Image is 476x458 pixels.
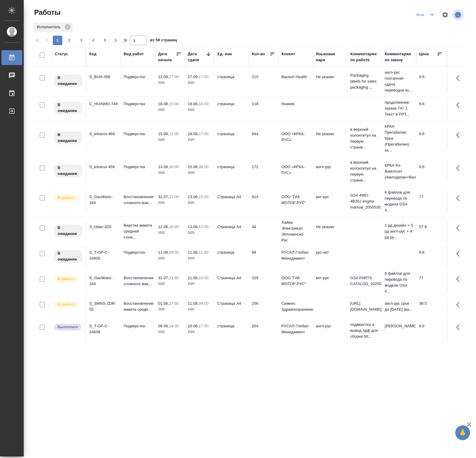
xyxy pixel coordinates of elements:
p: 2025 [188,329,211,335]
span: 🙏 [458,427,468,439]
td: 44 [249,221,278,242]
div: Вид работ [124,51,144,57]
p: 2025 [158,80,182,86]
div: S_krkarus-469 [89,131,118,137]
p: В ожидании [58,225,79,237]
div: Исполнитель [33,23,72,32]
td: Не указан [313,221,347,242]
td: Страница А4 [214,221,249,242]
div: Цена [419,51,429,57]
td: 9.6 [416,98,446,119]
div: Дата сдачи [188,51,206,63]
p: GS4 4WD-4B20J engine manual_2050526.p... [350,192,379,210]
p: Верстка макета средней слож... [124,222,152,240]
div: Исполнитель назначен, приступать к работе пока рано [53,249,83,263]
p: В работе [58,301,75,307]
p: в верхний колонтитул на первую страни... [350,159,379,183]
div: Исполнитель выполняет работу [53,194,83,202]
td: 2 543,20 ₽ [446,221,475,242]
p: 2025 [188,80,211,86]
div: Исполнитель назначен, приступать к работе пока рано [53,101,83,115]
p: GS4 PARTS CATALOG_20250714.pdf [350,275,379,287]
p: 11:00 [169,276,179,280]
span: 4 [88,37,98,43]
div: S_Haier-820 [89,224,118,230]
td: Не указан [313,128,347,149]
td: 2 016,00 ₽ [446,71,475,92]
td: 9.6 [416,161,446,182]
p: 6 файлов для перевода по модели GS4 4... [385,271,413,294]
div: Исполнитель назначен, приступать к работе пока рано [53,164,83,178]
td: Страница А4 [214,298,249,318]
div: S_GacMotor-164 [89,194,118,206]
div: Комментарии по заказу [385,51,413,63]
button: Здесь прячутся важные кнопки [453,98,467,112]
div: Кол-во [252,51,265,57]
p: В ожидании [58,75,79,87]
p: 2025 [188,255,211,261]
td: 9.6 [416,247,446,267]
p: 2025 [188,307,211,312]
p: 18:00 [199,102,208,106]
p: ООО "ГАК МОТОР РУС" [281,275,310,287]
p: Восстановление сложного мак... [124,275,152,287]
button: 4 [88,36,98,45]
p: 17:00 [199,75,208,79]
p: 15.08, [188,165,199,169]
p: [URL][DOMAIN_NAME].. [350,301,379,312]
p: 15:00 [169,102,179,106]
td: кит-рус [313,272,347,293]
p: Huawei [281,101,310,107]
p: 17:00 [169,75,179,79]
span: из 58 страниц [150,37,177,45]
div: Исполнитель выполняет работу [53,301,83,309]
button: Здесь прячутся важные кнопки [453,128,467,142]
td: Страница А4 [214,272,249,293]
p: 10:00 [199,276,208,280]
div: S_T-OP-C-24600 [89,249,118,261]
p: 09:00 [169,250,179,255]
p: Восстановление сложного мак... [124,194,152,206]
p: 12:00 [199,225,208,229]
p: 17.09, [188,75,199,79]
p: 13.08, [188,195,199,199]
p: 19.08, [188,102,199,106]
div: S_T-OP-C-24638 [89,323,118,335]
p: 2025 [158,329,182,335]
div: Исполнитель назначен, приступать к работе пока рано [53,74,83,88]
p: 2025 [188,281,211,287]
td: 9.6 [416,128,446,149]
p: Подверстка [124,323,152,329]
p: 2025 [158,255,182,261]
div: Комментарии по работе [350,51,379,63]
td: 172 [249,161,278,182]
p: 2025 [158,170,182,176]
p: 13.08, [158,165,169,169]
button: Здесь прячутся важные кнопки [453,272,467,286]
td: 118 [249,98,278,119]
button: 5 [100,36,110,45]
td: 47 278,00 ₽ [446,191,475,212]
p: в верхний колонтитул на первую страни... [350,127,379,150]
p: 11.08, [188,250,199,255]
p: 2025 [158,200,182,206]
td: 9.6 [416,71,446,92]
td: 256 [249,298,278,318]
button: Здесь прячутся важные кнопки [453,221,467,235]
p: 08:00 [199,165,208,169]
div: Статус [55,51,68,57]
div: C_HUAWEI-749 [89,101,118,107]
button: Здесь прячутся важные кнопки [453,320,467,334]
p: 31.07, [158,195,169,199]
p: В работе [58,276,75,282]
p: 10:00 [169,165,179,169]
p: Подверстка [124,249,152,255]
p: продолжение заказа 747 1. Текст в PPT... [385,100,413,117]
button: Здесь прячутся важные кнопки [453,191,467,205]
p: ООО "ГАК МОТОР РУС" [281,194,310,206]
p: Подверстка [124,164,152,170]
p: Подверстка [124,131,152,137]
td: 9.6 [416,320,446,341]
p: 17:00 [199,132,208,136]
div: Ед. изм [217,51,232,57]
